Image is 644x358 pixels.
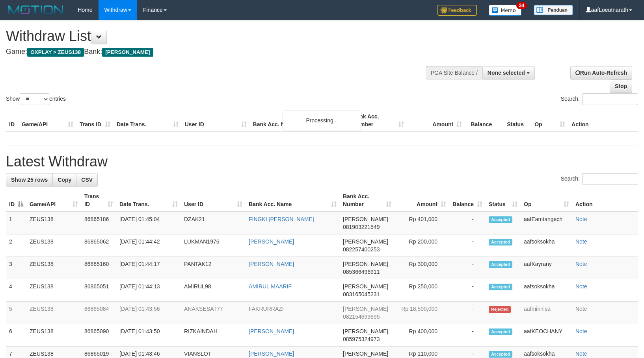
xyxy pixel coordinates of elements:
[561,93,638,105] label: Search:
[6,257,26,279] td: 3
[343,291,380,297] span: Copy 083165045231 to clipboard
[81,279,116,302] td: 86865051
[6,48,421,56] h4: Game: Bank:
[343,261,388,267] span: [PERSON_NAME]
[58,177,71,183] span: Copy
[116,302,181,324] td: [DATE] 01:43:56
[181,279,246,302] td: AMIRUL98
[246,189,340,212] th: Bank Acc. Name: activate to sort column ascending
[395,234,449,257] td: Rp 200,000
[395,302,449,324] td: Rp 18,500,000
[181,324,246,347] td: RIZKAINDAH
[6,4,66,16] img: MOTION_logo.png
[181,234,246,257] td: LUKMAN1976
[26,257,81,279] td: ZEUS138
[116,234,181,257] td: [DATE] 01:44:42
[568,109,638,132] th: Action
[575,283,587,290] a: Note
[349,109,407,132] th: Bank Acc. Number
[521,302,572,324] td: aafminnisa
[76,173,98,186] a: CSV
[395,324,449,347] td: Rp 400,000
[343,328,388,334] span: [PERSON_NAME]
[6,154,638,170] h1: Latest Withdraw
[489,328,512,335] span: Accepted
[575,351,587,357] a: Note
[76,109,114,132] th: Trans ID
[249,216,314,222] a: FINGKI [PERSON_NAME]
[181,257,246,279] td: PANTAK12
[340,189,395,212] th: Bank Acc. Number: activate to sort column ascending
[52,173,76,186] a: Copy
[575,261,587,267] a: Note
[181,212,246,234] td: DZAK21
[181,189,246,212] th: User ID: activate to sort column ascending
[249,351,294,357] a: [PERSON_NAME]
[6,173,53,186] a: Show 25 rows
[343,283,388,290] span: [PERSON_NAME]
[6,279,26,302] td: 4
[489,5,522,16] img: Button%20Memo.svg
[81,212,116,234] td: 86865186
[572,189,638,212] th: Action
[343,224,380,230] span: Copy 081903221549 to clipboard
[343,216,388,222] span: [PERSON_NAME]
[521,257,572,279] td: aafKayrany
[116,279,181,302] td: [DATE] 01:44:13
[6,324,26,347] td: 6
[343,306,388,312] span: [PERSON_NAME]
[81,189,116,212] th: Trans ID: activate to sort column ascending
[449,324,486,347] td: -
[6,234,26,257] td: 2
[182,109,250,132] th: User ID
[395,257,449,279] td: Rp 300,000
[249,283,292,290] a: AMIRUL MAARIF
[343,269,380,275] span: Copy 085366496911 to clipboard
[6,302,26,324] td: 5
[181,302,246,324] td: ANAKSESAT77
[449,257,486,279] td: -
[610,79,632,93] a: Stop
[575,306,587,312] a: Note
[26,234,81,257] td: ZEUS138
[575,238,587,245] a: Note
[6,189,26,212] th: ID: activate to sort column descending
[249,238,294,245] a: [PERSON_NAME]
[465,109,504,132] th: Balance
[488,70,525,76] span: None selected
[116,189,181,212] th: Date Trans.: activate to sort column ascending
[521,189,572,212] th: Op: activate to sort column ascending
[26,212,81,234] td: ZEUS138
[6,212,26,234] td: 1
[116,324,181,347] td: [DATE] 01:43:50
[521,279,572,302] td: aafsoksokha
[531,109,568,132] th: Op
[343,336,380,342] span: Copy 085975324973 to clipboard
[116,257,181,279] td: [DATE] 01:44:17
[81,324,116,347] td: 86865090
[489,239,512,245] span: Accepted
[521,324,572,347] td: aafKEOCHANY
[395,212,449,234] td: Rp 401,000
[26,302,81,324] td: ZEUS138
[81,257,116,279] td: 86865160
[343,314,380,320] span: Copy 082154699695 to clipboard
[283,111,361,130] div: Processing...
[26,279,81,302] td: ZEUS138
[489,216,512,223] span: Accepted
[20,93,49,105] select: Showentries
[449,212,486,234] td: -
[6,93,66,105] label: Show entries
[486,189,521,212] th: Status: activate to sort column ascending
[249,328,294,334] a: [PERSON_NAME]
[395,189,449,212] th: Amount: activate to sort column ascending
[19,109,76,132] th: Game/API
[343,351,388,357] span: [PERSON_NAME]
[489,284,512,290] span: Accepted
[437,5,477,16] img: Feedback.jpg
[449,189,486,212] th: Balance: activate to sort column ascending
[27,48,84,57] span: OXPLAY > ZEUS138
[482,66,535,79] button: None selected
[81,302,116,324] td: 86865084
[570,66,632,79] a: Run Auto-Refresh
